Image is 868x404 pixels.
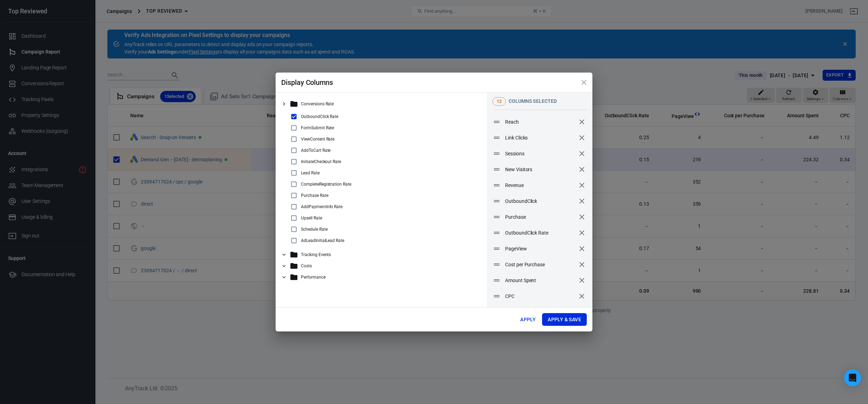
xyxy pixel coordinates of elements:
button: Apply & Save [542,313,587,326]
button: remove [576,148,588,160]
div: Cost per Purchaseremove [487,257,592,273]
span: CPC [505,293,575,300]
span: PageView [505,245,575,253]
div: Reachremove [487,114,592,130]
p: Upsell Rate [301,216,322,220]
p: FormSubmit Rate [301,125,334,130]
div: OutboundClick Rateremove [487,225,592,241]
button: remove [576,179,588,191]
div: Link Clicksremove [487,130,592,146]
div: Amount Spentremove [487,273,592,288]
span: columns selected [509,98,557,104]
p: Costs [301,263,312,268]
p: Tracking Events [301,252,331,257]
span: 12 [494,98,504,105]
span: New Visitors [505,166,575,173]
div: OutboundClickremove [487,193,592,209]
button: remove [576,243,588,255]
button: remove [576,163,588,175]
p: Conversions Rate [301,101,334,106]
p: AddToCart Rate [301,148,331,153]
p: Lead Rate [301,170,320,175]
button: remove [576,211,588,223]
span: OutboundClick [505,198,575,205]
button: close [575,74,592,91]
p: CompleteRegistration Rate [301,182,351,187]
span: Cost per Purchase [505,261,575,268]
button: remove [576,290,588,302]
span: Revenue [505,182,575,189]
div: Open Intercom Messenger [844,369,861,386]
div: PageViewremove [487,241,592,257]
div: Sessionsremove [487,146,592,162]
span: Reach [505,118,575,126]
span: Purchase [505,213,575,221]
p: InitiateCheckout Rate [301,159,341,164]
p: Schedule Rate [301,227,327,232]
p: AddPaymentInfo Rate [301,204,342,209]
button: remove [576,116,588,128]
p: Performance [301,275,326,280]
span: OutboundClick Rate [505,229,575,237]
div: Revenueremove [487,178,592,193]
button: remove [576,195,588,207]
p: ViewContent Rate [301,137,334,142]
div: New Visitorsremove [487,162,592,178]
span: Display Columns [281,78,333,87]
button: remove [576,259,588,271]
button: remove [576,274,588,286]
button: remove [576,227,588,239]
p: OutboundClick Rate [301,114,338,119]
div: CPCremove [487,288,592,304]
p: Purchase Rate [301,193,328,198]
span: Amount Spent [505,277,575,284]
button: Apply [517,313,539,326]
span: Link Clicks [505,134,575,142]
span: Sessions [505,150,575,157]
p: AdLeadInitialLead Rate [301,238,344,243]
div: Purchaseremove [487,209,592,225]
button: remove [576,132,588,144]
